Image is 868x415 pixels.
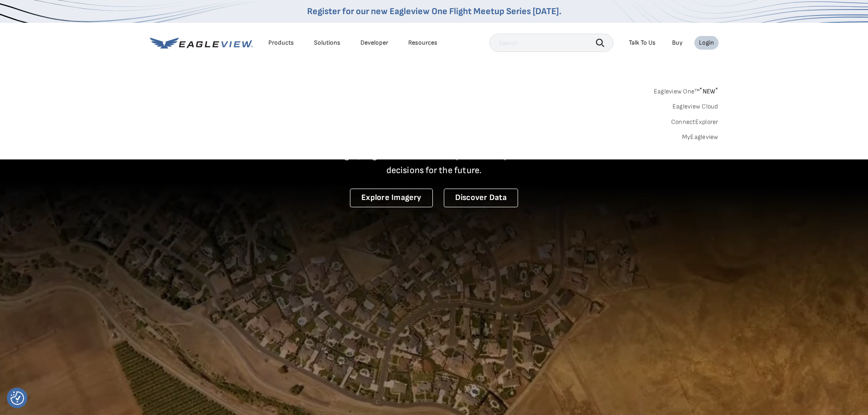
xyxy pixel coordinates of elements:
a: Buy [672,39,683,47]
a: MyEagleview [682,133,719,141]
a: Discover Data [444,189,518,207]
button: Consent Preferences [10,391,24,405]
span: NEW [699,87,718,95]
div: Talk To Us [629,39,656,47]
div: Products [268,39,294,47]
img: Revisit consent button [10,391,24,405]
a: Explore Imagery [350,189,433,207]
input: Search [489,34,613,52]
a: Register for our new Eagleview One Flight Meetup Series [DATE]. [307,6,561,17]
div: Login [699,39,714,47]
a: Eagleview One™*NEW* [654,85,719,95]
div: Resources [408,39,437,47]
div: Solutions [314,39,340,47]
a: Eagleview Cloud [673,102,719,111]
a: Developer [360,39,388,47]
a: ConnectExplorer [671,118,719,126]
